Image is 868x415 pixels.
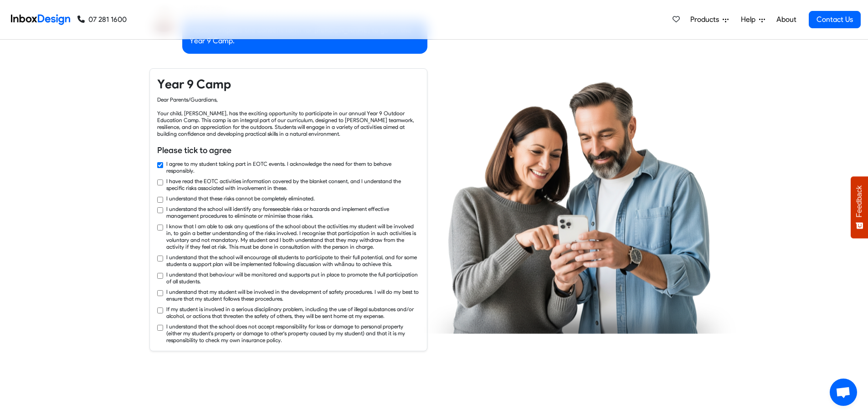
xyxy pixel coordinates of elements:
[855,185,863,217] span: Feedback
[851,176,868,238] button: Feedback - Show survey
[741,14,759,25] span: Help
[166,178,420,191] label: I have read the EOTC activities information covered by the blanket consent, and I understand the ...
[157,96,420,137] div: Dear Parents/Guardians, Your child, [PERSON_NAME], has the exciting opportunity to participate in...
[166,205,420,219] label: I understand the school will identify any foreseeable risks or hazards and implement effective ma...
[687,10,732,29] a: Products
[774,10,799,29] a: About
[166,288,420,302] label: I understand that my student will be involved in the development of safety procedures. I will do ...
[166,254,420,267] label: I understand that the school will encourage all students to participate to their full potential, ...
[830,379,857,406] a: Open chat
[690,14,723,25] span: Products
[809,11,861,28] a: Contact Us
[166,195,315,202] label: I understand that these risks cannot be completely eliminated.
[157,76,420,92] h4: Year 9 Camp
[157,144,420,156] h6: Please tick to agree
[423,81,736,333] img: parents_using_phone.png
[737,10,769,29] a: Help
[77,14,127,25] a: 07 281 1600
[166,160,420,174] label: I agree to my student taking part in EOTC events. I acknowledge the need for them to behave respo...
[166,223,420,250] label: I know that I am able to ask any questions of the school about the activities my student will be ...
[166,306,420,319] label: If my student is involved in a serious disciplinary problem, including the use of illegal substan...
[166,323,420,343] label: I understand that the school does not accept responsibility for loss or damage to personal proper...
[166,271,420,285] label: I understand that behaviour will be monitored and supports put in place to promote the full parti...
